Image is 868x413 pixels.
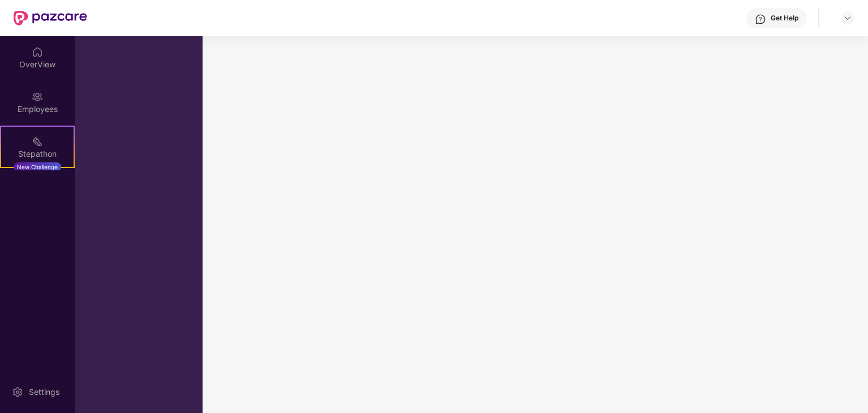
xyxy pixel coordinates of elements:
img: svg+xml;base64,PHN2ZyB4bWxucz0iaHR0cDovL3d3dy53My5vcmcvMjAwMC9zdmciIHdpZHRoPSIyMSIgaGVpZ2h0PSIyMC... [32,136,43,147]
div: Settings [25,386,63,398]
img: svg+xml;base64,PHN2ZyBpZD0iSGVscC0zMngzMiIgeG1sbnM9Imh0dHA6Ly93d3cudzMub3JnLzIwMDAvc3ZnIiB3aWR0aD... [755,14,766,25]
img: svg+xml;base64,PHN2ZyBpZD0iU2V0dGluZy0yMHgyMCIgeG1sbnM9Imh0dHA6Ly93d3cudzMub3JnLzIwMDAvc3ZnIiB3aW... [12,386,23,398]
img: svg+xml;base64,PHN2ZyBpZD0iRW1wbG95ZWVzIiB4bWxucz0iaHR0cDovL3d3dy53My5vcmcvMjAwMC9zdmciIHdpZHRoPS... [32,91,43,102]
img: svg+xml;base64,PHN2ZyBpZD0iRHJvcGRvd24tMzJ4MzIiIHhtbG5zPSJodHRwOi8vd3d3LnczLm9yZy8yMDAwL3N2ZyIgd2... [843,14,852,23]
div: New Challenge [14,162,61,171]
img: New Pazcare Logo [14,11,87,25]
img: svg+xml;base64,PHN2ZyBpZD0iSG9tZSIgeG1sbnM9Imh0dHA6Ly93d3cudzMub3JnLzIwMDAvc3ZnIiB3aWR0aD0iMjAiIG... [32,46,43,58]
div: Stepathon [1,148,74,160]
div: Get Help [771,14,798,23]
